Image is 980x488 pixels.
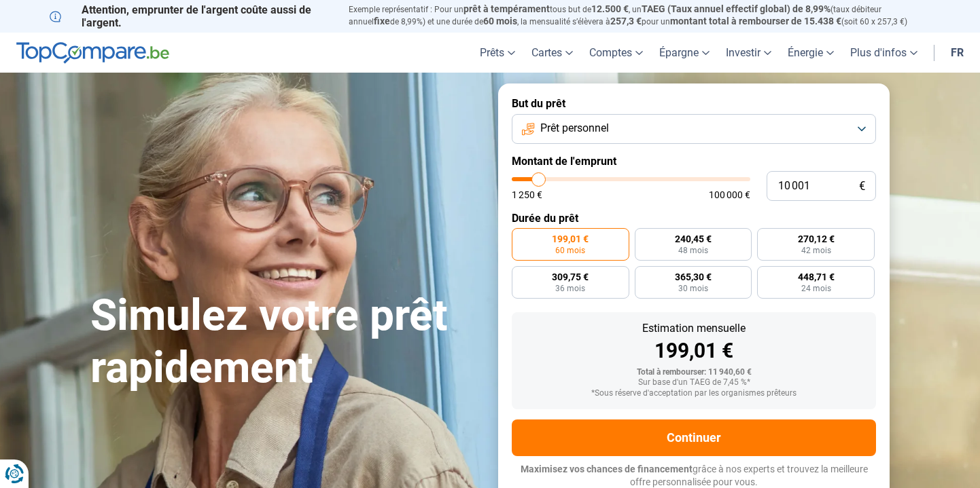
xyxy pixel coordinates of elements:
span: € [859,181,865,192]
div: 199,01 € [523,341,865,361]
a: Énergie [780,33,842,73]
span: 1 250 € [512,190,542,200]
button: Prêt personnel [512,114,876,144]
a: Plus d'infos [842,33,926,73]
span: 199,01 € [552,234,589,244]
button: Continuer [512,419,876,456]
div: Estimation mensuelle [523,323,865,334]
label: Durée du prêt [512,212,876,225]
span: 24 mois [801,284,831,293]
label: But du prêt [512,97,876,110]
span: 60 mois [483,16,517,26]
span: 257,3 € [610,16,642,26]
div: *Sous réserve d'acceptation par les organismes prêteurs [523,389,865,398]
span: 12.500 € [591,3,629,14]
span: montant total à rembourser de 15.438 € [670,16,841,26]
span: 100 000 € [709,190,750,200]
span: 270,12 € [798,234,835,244]
a: fr [943,33,972,73]
img: TopCompare [16,42,169,64]
span: 309,75 € [552,272,589,282]
div: Sur base d'un TAEG de 7,45 %* [523,378,865,388]
span: 36 mois [555,284,585,293]
a: Cartes [523,33,581,73]
p: Attention, emprunter de l'argent coûte aussi de l'argent. [50,3,332,29]
span: 60 mois [555,246,585,255]
a: Épargne [651,33,718,73]
div: Total à rembourser: 11 940,60 € [523,368,865,377]
a: Prêts [472,33,523,73]
span: 30 mois [678,284,708,293]
span: Prêt personnel [540,121,609,136]
h1: Simulez votre prêt rapidement [90,290,482,394]
span: Maximisez vos chances de financement [521,464,693,474]
span: 240,45 € [675,234,712,244]
span: 48 mois [678,246,708,255]
span: prêt à tempérament [463,3,550,14]
a: Comptes [581,33,651,73]
a: Investir [718,33,780,73]
span: fixe [374,16,390,26]
span: 448,71 € [798,272,835,282]
span: TAEG (Taux annuel effectif global) de 8,99% [642,3,830,14]
label: Montant de l'emprunt [512,155,876,168]
p: Exemple représentatif : Pour un tous but de , un (taux débiteur annuel de 8,99%) et une durée de ... [349,3,930,28]
span: 365,30 € [675,272,712,282]
span: 42 mois [801,246,831,255]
